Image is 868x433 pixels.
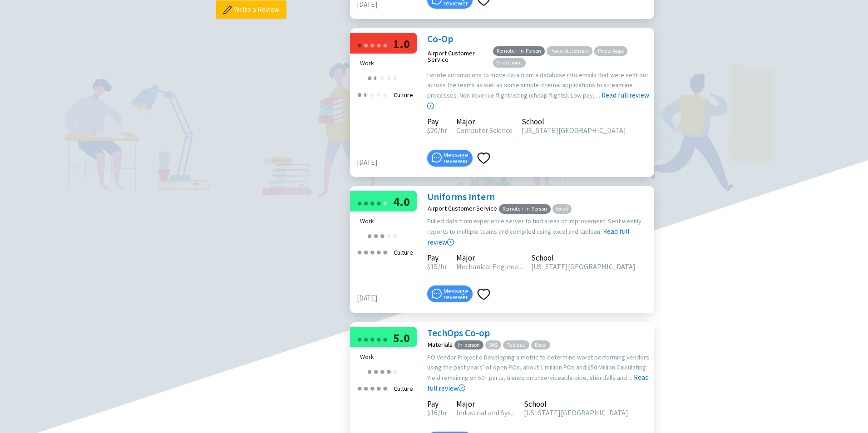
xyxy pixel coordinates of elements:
[393,194,410,209] span: 4.0
[234,4,279,15] span: Write a Review
[427,327,490,339] a: TechOps Co-op
[370,196,375,210] div: ●
[370,38,375,52] div: ●
[360,58,414,68] div: Work
[438,408,447,417] span: /hr
[524,401,628,407] div: School
[223,6,232,14] img: pencil.png
[427,408,430,417] span: $
[438,126,447,135] span: /hr
[216,0,286,19] button: Write a Review
[456,126,513,135] span: Computer Science
[432,153,442,162] span: message
[357,87,362,101] div: ●
[499,204,551,214] span: Remote + In-Person
[454,340,483,350] span: In-person
[357,38,362,52] div: ●
[376,196,381,210] div: ●
[477,152,490,165] span: heart
[370,245,375,259] div: ●
[376,87,381,101] div: ●
[386,228,391,242] div: ●
[357,245,362,259] div: ●
[427,33,453,45] a: Co-Op
[531,340,550,350] span: Excel
[428,205,497,212] div: Airport Customer Service
[427,352,650,394] div: PO Vendor Project o Developing a metric to determine worst performing vendors using the past year...
[367,364,372,378] div: ●
[428,50,491,63] div: Airport Customer Service
[427,182,629,246] a: Read full review
[427,216,650,248] div: Pulled data from experience server to find areas of improvement. Sent weekly reports to multiple ...
[363,38,369,52] div: ●
[363,332,369,346] div: ●
[373,228,379,242] div: ●
[367,228,372,242] div: ●
[427,126,430,135] span: $
[444,288,469,300] span: Message reviewer
[522,118,626,125] div: School
[380,70,385,84] div: ●
[547,46,592,56] span: Power Automate
[427,126,438,135] span: 20
[427,45,649,110] a: Read full review
[503,340,529,350] span: Tableau
[393,36,410,51] span: 1.0
[427,401,447,407] div: Pay
[594,46,627,56] span: Power Apps
[477,288,490,301] span: heart
[391,245,416,260] div: Culture
[363,381,369,395] div: ●
[386,364,391,378] div: ●
[382,38,388,52] div: ●
[360,352,414,362] div: Work
[522,126,626,135] span: [US_STATE][GEOGRAPHIC_DATA]
[456,401,515,407] div: Major
[357,381,362,395] div: ●
[382,87,388,101] div: ●
[363,196,369,210] div: ●
[552,204,572,214] span: Excel
[363,87,366,101] div: ●
[432,289,442,299] span: message
[392,228,398,242] div: ●
[367,70,372,84] div: ●
[363,245,369,259] div: ●
[485,340,501,350] span: SAS
[363,87,369,101] div: ●
[357,196,362,210] div: ●
[438,262,447,271] span: /hr
[392,364,398,378] div: ●
[382,332,388,346] div: ●
[391,87,416,103] div: Culture
[456,255,522,261] div: Major
[357,293,423,304] div: [DATE]
[456,408,515,417] span: Industrial and Sys...
[493,46,545,56] span: Remote + In-Person
[427,328,649,393] a: Read full review
[370,87,375,101] div: ●
[427,191,495,203] a: Uniforms Intern
[386,70,391,84] div: ●
[373,364,379,378] div: ●
[427,118,447,125] div: Pay
[382,245,388,259] div: ●
[447,239,454,246] span: right-circle
[444,152,469,164] span: Message reviewer
[380,228,385,242] div: ●
[456,262,522,271] span: Mechanical Enginee...
[427,262,430,271] span: $
[456,118,513,125] div: Major
[391,381,416,396] div: Culture
[393,330,410,345] span: 5.0
[427,408,438,417] span: 16
[373,70,376,84] div: ●
[382,196,388,210] div: ●
[493,58,526,68] span: Sharepoint
[392,70,398,84] div: ●
[524,408,628,417] span: [US_STATE][GEOGRAPHIC_DATA]
[531,255,636,261] div: School
[376,245,381,259] div: ●
[370,381,375,395] div: ●
[427,70,650,112] div: I wrote automations to move data from a database into emails that were sent out across the teams ...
